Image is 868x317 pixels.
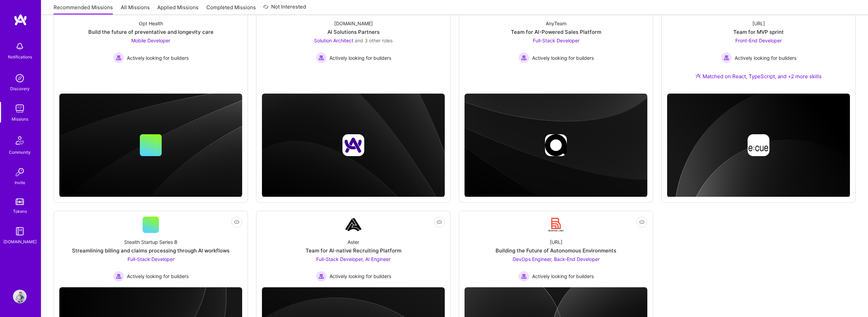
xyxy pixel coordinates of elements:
div: Streamlining billing and claims processing through AI workflows [72,247,230,254]
div: [DOMAIN_NAME] [334,20,373,27]
div: Build the future of preventative and longevity care [88,28,214,36]
i: icon EyeClosed [234,219,239,225]
img: Actively looking for builders [113,271,124,282]
img: Actively looking for builders [518,271,529,282]
span: Actively looking for builders [735,54,796,61]
img: Company Logo [548,217,564,233]
span: Actively looking for builders [532,54,594,61]
div: Team for AI-native Recruiting Platform [306,247,401,254]
img: guide book [13,224,27,238]
img: Company logo [342,134,364,156]
div: Discovery [10,85,30,92]
a: Stealth Startup Series BStreamlining billing and claims processing through AI workflowsFull-Stack... [59,217,242,282]
img: cover [59,94,242,197]
span: Actively looking for builders [127,54,189,61]
div: AI Solutions Partners [327,28,380,36]
a: Not Interested [263,3,306,15]
span: Mobile Developer [131,38,170,43]
div: Aster [348,238,359,246]
span: Solution Architect [314,38,353,43]
i: icon EyeClosed [639,219,645,225]
div: Matched on React, TypeScript, and +2 more skills [695,73,822,80]
i: icon EyeClosed [437,219,442,225]
span: and 3 other roles [355,38,393,43]
img: Actively looking for builders [113,52,124,63]
div: Notifications [8,53,32,60]
img: bell [13,40,27,53]
span: DevOps Engineer, Back-End Developer [513,256,600,262]
img: cover [667,94,850,197]
img: logo [14,14,27,26]
a: Company LogoAsterTeam for AI-native Recruiting PlatformFull-Stack Developer, AI Engineer Actively... [262,217,445,282]
img: Invite [13,165,27,179]
div: [URL] [752,20,765,27]
img: Company logo [545,134,567,156]
span: Full-Stack Developer [533,38,579,43]
a: Recommended Missions [54,4,113,15]
img: Actively looking for builders [721,52,732,63]
div: Community [9,149,31,156]
span: Actively looking for builders [329,54,391,61]
img: Company logo [748,134,769,156]
img: tokens [16,198,24,205]
img: Ateam Purple Icon [695,73,701,79]
div: Stealth Startup Series B [124,238,177,246]
span: Actively looking for builders [329,273,391,280]
span: Front-End Developer [735,38,782,43]
div: Building the Future of Autonomous Environments [496,247,616,254]
img: teamwork [13,102,27,115]
img: discovery [13,71,27,85]
img: User Avatar [13,290,27,303]
div: AnyTeam [546,20,567,27]
img: Actively looking for builders [316,271,327,282]
img: cover [465,94,647,197]
a: Completed Missions [206,4,256,15]
div: Invite [15,179,25,186]
img: Actively looking for builders [316,52,327,63]
span: Full-Stack Developer [128,256,174,262]
span: Full-Stack Developer, AI Engineer [316,256,391,262]
div: Missions [12,115,28,123]
img: cover [262,94,445,197]
div: Team for MVP sprint [733,28,784,36]
div: [DOMAIN_NAME] [3,238,36,245]
a: All Missions [121,4,150,15]
img: Community [12,132,28,149]
div: Tokens [13,208,27,215]
a: User Avatar [11,290,28,303]
span: Actively looking for builders [127,273,189,280]
div: Opt Health [139,20,163,27]
span: Actively looking for builders [532,273,594,280]
div: [URL] [550,238,562,246]
a: Applied Missions [157,4,198,15]
img: Actively looking for builders [518,52,529,63]
img: Company Logo [345,217,362,233]
div: Team for AI-Powered Sales Platform [511,28,601,36]
a: Company Logo[URL]Building the Future of Autonomous EnvironmentsDevOps Engineer, Back-End Develope... [465,217,647,282]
